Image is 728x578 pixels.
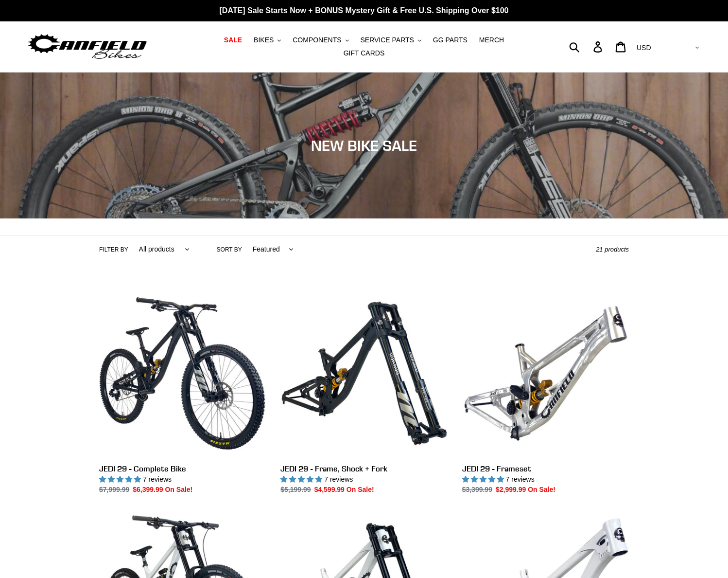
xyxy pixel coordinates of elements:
img: Canfield Bikes [27,32,148,62]
button: COMPONENTS [288,34,353,47]
a: SALE [219,34,247,47]
span: NEW BIKE SALE [311,137,417,154]
span: COMPONENTS [293,36,341,44]
button: BIKES [249,34,286,47]
span: GG PARTS [433,36,468,44]
label: Sort by [217,245,242,254]
button: SERVICE PARTS [355,34,426,47]
span: BIKES [254,36,274,44]
label: Filter by [99,245,128,254]
a: GIFT CARDS [339,47,390,60]
span: SALE [224,36,242,44]
span: 21 products [596,246,629,253]
a: MERCH [474,34,509,47]
span: MERCH [479,36,504,44]
a: GG PARTS [428,34,472,47]
input: Search [574,36,599,57]
span: SERVICE PARTS [360,36,414,44]
span: GIFT CARDS [344,49,385,57]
